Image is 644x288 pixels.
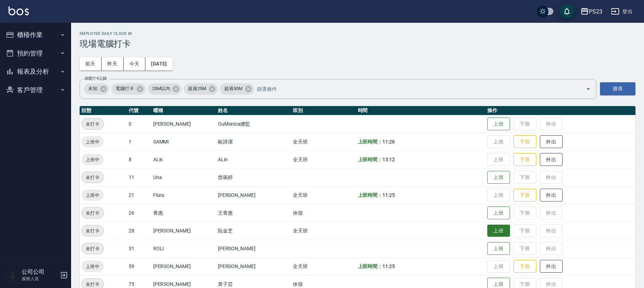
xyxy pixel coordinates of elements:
[382,263,395,269] span: 11:25
[540,153,563,166] button: 外出
[151,151,216,168] td: ALin
[589,7,602,16] div: PS23
[111,85,138,92] span: 電腦打卡
[291,151,356,168] td: 全天班
[358,157,383,162] b: 上班時間：
[85,76,107,81] label: 篩選打卡記錄
[84,85,102,92] span: 未知
[127,240,151,257] td: 31
[485,106,635,115] th: 操作
[127,115,151,133] td: 0
[540,260,563,273] button: 外出
[216,133,291,151] td: 歐諦潔
[127,204,151,222] td: 26
[80,39,635,49] h3: 現場電腦打卡
[540,135,563,148] button: 外出
[127,151,151,168] td: 8
[82,281,103,288] span: 未打卡
[358,263,383,269] b: 上班時間：
[145,57,172,70] button: [DATE]
[127,222,151,240] td: 28
[540,189,563,202] button: 外出
[216,204,291,222] td: 王青惠
[22,276,58,282] p: 服務人員
[82,174,103,181] span: 未打卡
[81,192,104,199] span: 上班中
[127,133,151,151] td: 1
[184,83,218,95] div: 超過25M
[3,62,68,81] button: 報表及分析
[514,135,536,148] button: 下班
[151,115,216,133] td: [PERSON_NAME]
[82,245,103,252] span: 未打卡
[560,4,574,19] button: save
[487,225,510,237] button: 上班
[148,83,182,95] div: 25M以內
[255,83,573,95] input: 篩選條件
[151,222,216,240] td: [PERSON_NAME]
[151,204,216,222] td: 青惠
[102,57,124,70] button: 昨天
[291,222,356,240] td: 全天班
[216,240,291,257] td: [PERSON_NAME]
[487,206,510,220] button: 上班
[600,82,635,95] button: 搜尋
[84,83,109,95] div: 未知
[148,85,175,92] span: 25M以內
[291,106,356,115] th: 班別
[216,257,291,275] td: [PERSON_NAME]
[608,5,635,18] button: 登出
[151,186,216,204] td: Flora
[127,257,151,275] td: 59
[124,57,146,70] button: 今天
[151,106,216,115] th: 暱稱
[514,153,536,166] button: 下班
[216,168,291,186] td: 曾琬婷
[358,139,383,145] b: 上班時間：
[22,268,58,276] h5: 公司公司
[151,168,216,186] td: Una
[578,4,605,19] button: PS23
[216,151,291,168] td: ALin
[3,26,68,44] button: 櫃檯作業
[358,192,383,198] b: 上班時間：
[127,106,151,115] th: 代號
[216,186,291,204] td: [PERSON_NAME]
[111,83,146,95] div: 電腦打卡
[220,83,254,95] div: 超過50M
[356,106,485,115] th: 時間
[151,133,216,151] td: SAMMI
[291,257,356,275] td: 全天班
[3,44,68,63] button: 預約管理
[291,204,356,222] td: 休假
[216,106,291,115] th: 姓名
[583,83,594,95] button: Open
[514,189,536,202] button: 下班
[382,139,395,145] span: 11:26
[216,222,291,240] td: 阮金芝
[9,6,29,15] img: Logo
[80,31,635,36] h2: Employee Daily Clock In
[382,192,395,198] span: 11:25
[82,120,103,128] span: 未打卡
[382,157,395,162] span: 13:12
[291,133,356,151] td: 全天班
[184,85,210,92] span: 超過25M
[80,57,102,70] button: 前天
[81,156,104,163] span: 上班中
[127,186,151,204] td: 21
[81,263,104,270] span: 上班中
[291,186,356,204] td: 全天班
[80,106,127,115] th: 狀態
[216,115,291,133] td: OuMonica總監
[127,168,151,186] td: 11
[151,257,216,275] td: [PERSON_NAME]
[220,85,247,92] span: 超過50M
[3,81,68,99] button: 客戶管理
[514,260,536,273] button: 下班
[487,171,510,184] button: 上班
[81,138,104,146] span: 上班中
[82,227,103,235] span: 未打卡
[151,240,216,257] td: ROLI
[82,209,103,217] span: 未打卡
